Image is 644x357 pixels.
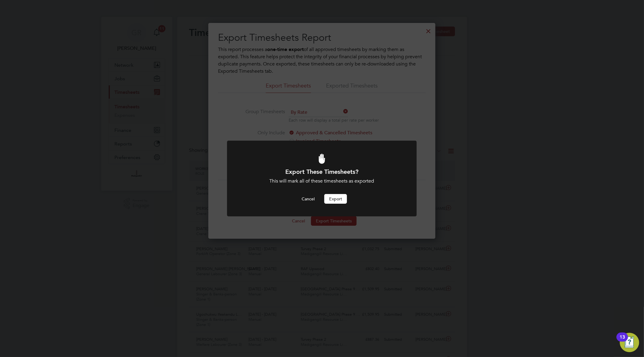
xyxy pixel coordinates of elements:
[324,194,347,204] button: Export
[620,333,639,352] button: Open Resource Center, 13 new notifications
[297,194,319,204] button: Cancel
[620,337,625,345] div: 13
[243,168,400,176] h1: Export These Timesheets?
[243,178,400,184] div: This will mark all of these timesheets as exported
